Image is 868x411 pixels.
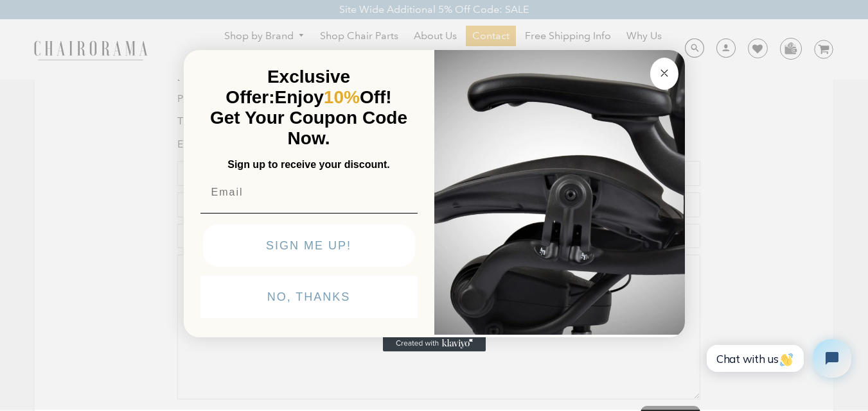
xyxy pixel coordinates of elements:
img: 92d77583-a095-41f6-84e7-858462e0427a.jpeg [434,47,685,335]
button: SIGN ME UP! [203,224,415,267]
span: Enjoy Off! [275,87,392,107]
button: NO, THANKS [200,276,418,318]
input: Email [200,180,418,205]
button: Close dialog [650,58,678,90]
span: 10% [324,87,360,107]
span: Exclusive Offer: [226,67,350,107]
img: underline [200,213,418,214]
iframe: Tidio Chat [693,328,862,389]
span: Sign up to receive your discount. [227,159,389,170]
span: Get Your Coupon Code Now. [210,108,407,148]
a: Created with Klaviyo - opens in a new tab [383,336,486,351]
